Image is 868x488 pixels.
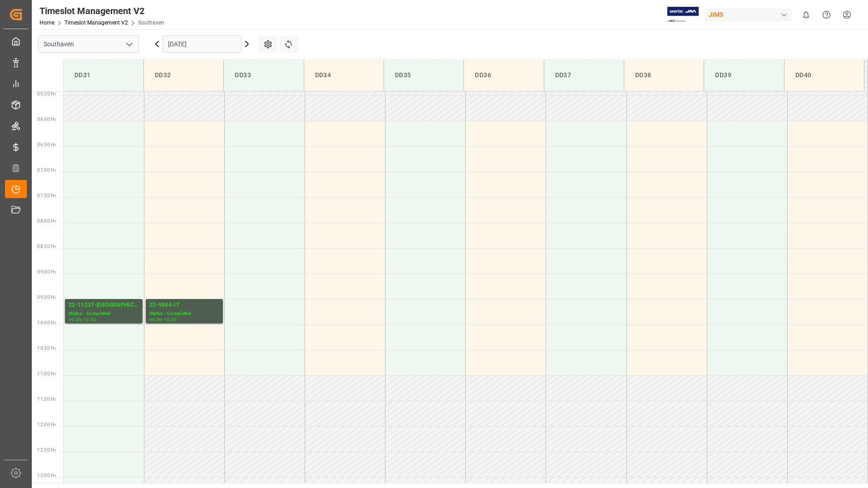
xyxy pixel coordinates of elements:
[37,117,56,122] span: 06:00 Hr
[162,318,163,322] div: -
[149,310,219,318] div: Status - Completed
[705,6,796,23] button: JIMS
[38,35,139,53] input: Type to search/select
[69,301,139,310] div: 22-11237-[GEOGRAPHIC_DATA]
[64,20,128,26] a: Timeslot Management V2
[816,5,837,25] button: Help Center
[83,318,96,322] div: 10:00
[37,269,56,274] span: 09:00 Hr
[69,310,139,318] div: Status - Completed
[122,37,136,51] button: open menu
[37,371,56,376] span: 11:00 Hr
[37,397,56,402] span: 11:30 Hr
[39,4,164,18] div: Timeslot Management V2
[149,318,163,322] div: 09:30
[37,448,56,453] span: 12:30 Hr
[82,318,83,322] div: -
[71,67,136,84] div: DD31
[705,8,792,21] div: JIMS
[37,193,56,198] span: 07:30 Hr
[37,473,56,478] span: 13:00 Hr
[37,91,56,96] span: 05:30 Hr
[796,5,816,25] button: show 0 new notifications
[37,295,56,300] span: 09:30 Hr
[471,67,536,84] div: DD36
[552,67,616,84] div: DD37
[149,301,219,310] div: 22-9844-IT
[69,318,82,322] div: 09:30
[311,67,376,84] div: DD34
[164,318,177,322] div: 10:00
[151,67,216,84] div: DD32
[711,67,776,84] div: DD39
[37,168,56,173] span: 07:00 Hr
[231,67,296,84] div: DD33
[391,67,456,84] div: DD35
[39,20,54,26] a: Home
[37,219,56,224] span: 08:00 Hr
[37,422,56,427] span: 12:00 Hr
[792,67,857,84] div: DD40
[37,244,56,249] span: 08:30 Hr
[163,35,242,53] input: DD.MM.YYYY
[37,346,56,351] span: 10:30 Hr
[37,320,56,325] span: 10:00 Hr
[667,7,699,23] img: Exertis%20JAM%20-%20Email%20Logo.jpg_1722504956.jpg
[631,67,696,84] div: DD38
[37,142,56,147] span: 06:30 Hr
